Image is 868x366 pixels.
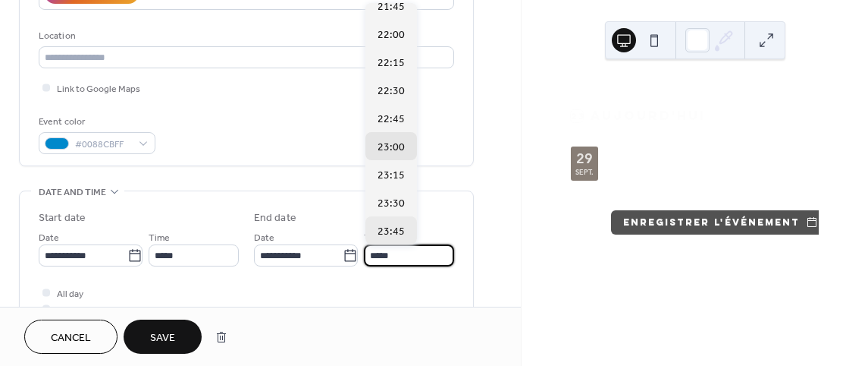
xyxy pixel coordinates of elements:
[378,196,405,212] span: 23:30
[378,84,405,99] span: 22:30
[611,144,819,161] div: Préparation Conseil
[57,302,119,318] span: Show date only
[57,81,140,97] span: Link to Google Maps
[628,184,652,200] span: 20:00
[378,55,405,71] span: 22:15
[378,140,405,156] span: 23:00
[124,320,202,354] button: Save
[39,210,86,226] div: Start date
[378,112,405,128] span: 22:45
[149,230,170,246] span: Time
[559,81,831,98] div: Événements à venir
[75,137,131,153] span: #0088CBFF
[150,330,175,346] span: Save
[39,230,59,246] span: Date
[378,224,405,240] span: 23:45
[576,152,593,166] div: 29
[628,167,748,183] span: lundi, septembre 29, 2025
[611,167,622,183] div: ​
[39,185,106,200] span: Date and time
[655,184,679,200] span: 23:00
[652,184,655,200] span: -
[57,286,83,302] span: All day
[378,27,405,43] span: 22:00
[254,230,274,246] span: Date
[378,168,405,184] span: 23:15
[24,320,118,354] button: Cancel
[575,169,594,175] div: sept.
[254,210,296,226] div: End date
[611,184,622,200] div: ​
[39,28,451,44] div: Location
[51,330,91,346] span: Cancel
[364,230,385,246] span: Time
[39,114,152,130] div: Event color
[611,210,830,235] button: Enregistrer l'événement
